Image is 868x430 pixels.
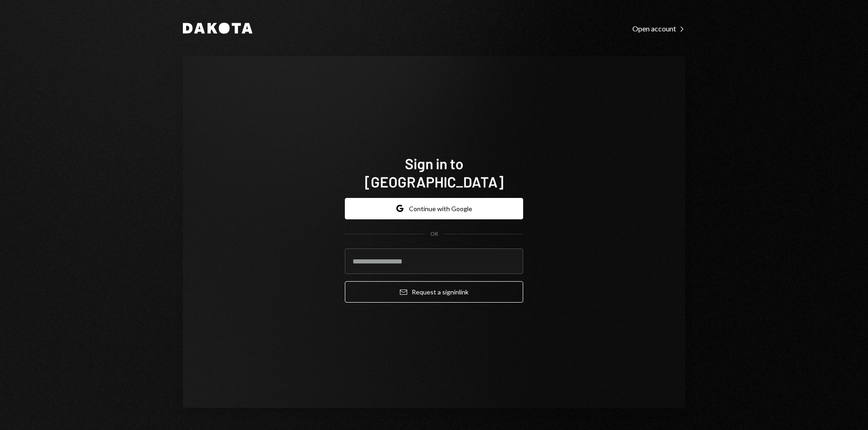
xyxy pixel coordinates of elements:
[632,23,685,33] a: Open account
[345,154,523,191] h1: Sign in to [GEOGRAPHIC_DATA]
[430,230,438,238] div: OR
[345,281,523,303] button: Request a signinlink
[632,24,685,33] div: Open account
[345,198,523,219] button: Continue with Google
